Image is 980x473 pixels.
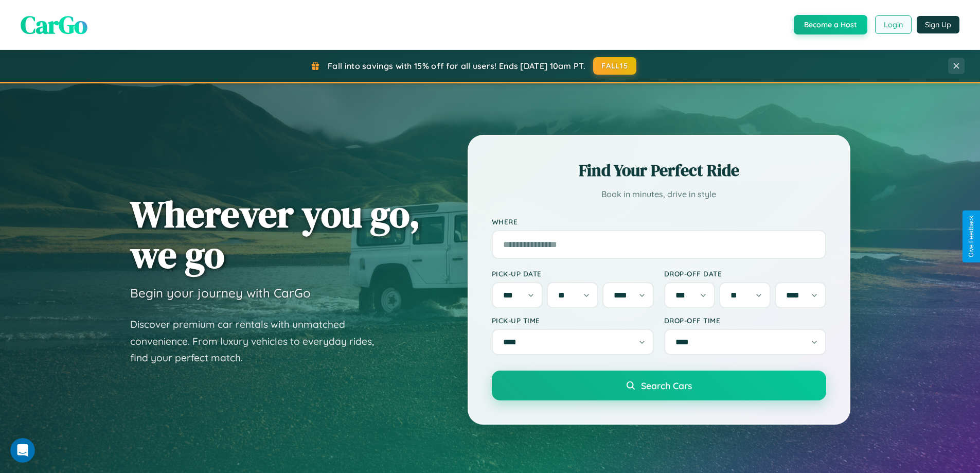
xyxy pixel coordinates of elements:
label: Drop-off Time [664,316,826,325]
h2: Find Your Perfect Ride [492,159,826,182]
label: Where [492,217,826,226]
h1: Wherever you go, we go [130,194,420,275]
button: Sign Up [917,16,959,33]
span: Fall into savings with 15% off for all users! Ends [DATE] 10am PT. [328,61,585,71]
p: Book in minutes, drive in style [492,187,826,202]
button: Search Cars [492,371,826,400]
div: Give Feedback [968,216,975,257]
span: Search Cars [641,380,692,391]
label: Drop-off Date [664,269,826,278]
button: Login [875,15,912,34]
iframe: Intercom live chat [10,438,35,463]
button: Become a Host [794,15,867,34]
h3: Begin your journey with CarGo [130,285,311,301]
label: Pick-up Time [492,316,654,325]
p: Discover premium car rentals with unmatched convenience. From luxury vehicles to everyday rides, ... [130,316,387,366]
button: FALL15 [593,57,636,75]
label: Pick-up Date [492,269,654,278]
span: CarGo [21,8,87,42]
